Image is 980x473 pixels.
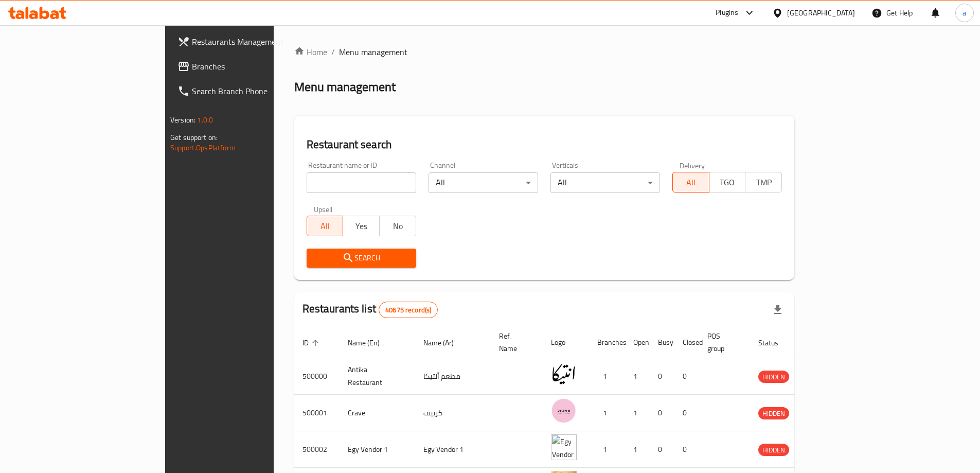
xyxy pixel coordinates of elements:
td: 1 [625,431,650,468]
button: No [379,216,416,236]
span: ID [302,337,322,349]
td: 1 [625,358,650,395]
h2: Restaurants list [302,301,438,318]
a: Restaurants Management [169,29,329,54]
a: Branches [169,54,329,79]
span: a [963,7,966,19]
nav: breadcrumb [294,46,794,58]
div: HIDDEN [758,407,789,419]
span: TMP [750,175,778,190]
td: كرييف [415,395,491,431]
td: Egy Vendor 1 [415,431,491,468]
td: 0 [650,395,674,431]
span: Branches [192,60,320,73]
span: Get support on: [170,131,218,144]
td: 1 [589,395,625,431]
input: Search for restaurant name or ID.. [307,172,416,193]
span: TGO [714,175,742,190]
td: Antika Restaurant [340,358,415,395]
button: Yes [343,216,380,236]
div: All [429,172,538,193]
img: Crave [551,398,577,424]
a: Support.OpsPlatform [170,141,236,154]
a: Search Branch Phone [169,79,329,103]
h2: Restaurant search [307,137,782,152]
span: HIDDEN [758,444,789,456]
span: Version: [170,113,195,127]
span: Search [315,252,408,265]
div: [GEOGRAPHIC_DATA] [787,7,855,19]
button: TMP [745,172,782,192]
td: 0 [674,431,699,468]
td: Crave [340,395,415,431]
th: Busy [650,327,674,358]
th: Logo [543,327,589,358]
td: 1 [625,395,650,431]
span: All [677,175,705,190]
td: 0 [674,358,699,395]
span: HIDDEN [758,408,789,419]
div: Total records count [379,302,438,318]
label: Delivery [680,162,705,169]
span: Name (En) [348,337,393,349]
td: 0 [674,395,699,431]
th: Branches [589,327,625,358]
span: Restaurants Management [192,36,320,48]
div: HIDDEN [758,444,789,456]
div: HIDDEN [758,371,789,383]
span: Ref. Name [499,330,530,355]
button: All [307,216,344,236]
div: Plugins [716,7,738,19]
span: HIDDEN [758,371,789,383]
img: Antika Restaurant [551,361,577,387]
td: مطعم أنتيكا [415,358,491,395]
img: Egy Vendor 1 [551,434,577,460]
td: 0 [650,431,674,468]
span: Status [758,337,792,349]
div: Export file [765,297,790,322]
span: Yes [347,219,376,234]
th: Closed [674,327,699,358]
label: Upsell [314,205,333,213]
span: 1.0.0 [197,113,213,127]
span: Menu management [339,46,407,58]
button: TGO [709,172,746,192]
div: All [550,172,660,193]
td: 0 [650,358,674,395]
span: All [311,219,340,234]
h2: Menu management [294,79,396,95]
th: Open [625,327,650,358]
button: All [672,172,709,192]
td: 1 [589,431,625,468]
td: 1 [589,358,625,395]
span: POS group [707,330,738,355]
li: / [331,46,335,58]
span: Search Branch Phone [192,85,320,97]
td: Egy Vendor 1 [340,431,415,468]
span: 40675 record(s) [379,305,437,315]
span: No [384,219,412,234]
span: Name (Ar) [423,337,467,349]
button: Search [307,249,416,268]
